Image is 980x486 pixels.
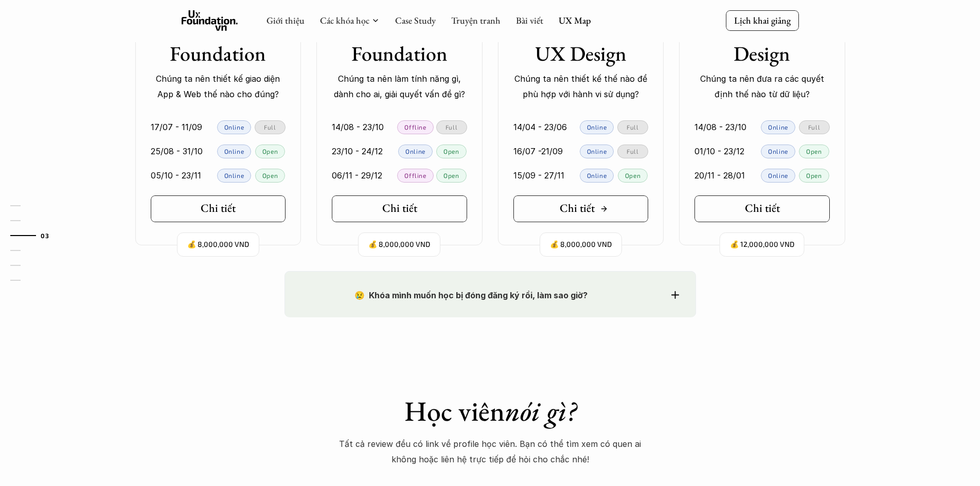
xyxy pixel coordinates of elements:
p: Full [264,123,276,131]
p: 20/11 - 28/01 [694,168,745,183]
p: Tất cả review đều có link về profile học viên. Bạn có thể tìm xem có quen ai không hoặc liên hệ t... [339,436,642,467]
p: 💰 8,000,000 VND [550,238,612,251]
p: Online [768,123,788,131]
p: Online [768,172,788,179]
p: Online [587,172,607,179]
em: nói gì? [505,393,576,429]
p: 23/10 - 24/12 [332,143,383,159]
h3: User Experience Foundation [332,16,467,66]
p: 💰 8,000,000 VND [368,238,430,251]
a: Bài viết [516,14,543,26]
h5: Chi tiết [201,202,236,215]
a: Chi tiết [513,195,649,222]
a: Lịch khai giảng [726,10,799,30]
a: Chi tiết [151,195,286,222]
p: 17/07 - 11/09 [151,119,202,135]
p: 💰 12,000,000 VND [730,238,794,251]
a: Các khóa học [320,14,369,26]
a: Chi tiết [332,195,467,222]
p: Open [443,172,459,179]
h3: Psychology in UX Design [513,16,649,66]
p: Open [806,148,822,155]
p: Open [806,172,822,179]
p: Full [627,123,638,131]
p: Online [587,123,607,131]
h3: Data-Driven Design [694,16,830,66]
p: Online [224,123,244,131]
p: 15/09 - 27/11 [513,168,564,183]
p: Full [808,123,820,131]
p: Full [446,123,457,131]
p: Online [224,172,244,179]
p: Chúng ta nên thiết kế thế nào để phù hợp với hành vi sử dụng? [513,71,649,102]
p: Open [262,148,278,155]
p: Full [627,148,638,155]
strong: 03 [41,232,49,239]
a: UX Map [559,14,591,26]
p: 25/08 - 31/10 [151,143,203,159]
p: Chúng ta nên thiết kế giao diện App & Web thế nào cho đúng? [151,71,286,102]
h3: User Interface Foundation [151,16,286,66]
p: 💰 8,000,000 VND [187,238,249,251]
h5: Chi tiết [560,202,595,215]
p: Offline [404,123,426,131]
p: 16/07 -21/09 [513,143,563,159]
strong: 😢 Khóa mình muốn học bị đóng đăng ký rồi, làm sao giờ? [354,290,587,300]
p: Online [768,148,788,155]
p: 05/10 - 23/11 [151,168,201,183]
a: Case Study [395,14,436,26]
a: Chi tiết [694,195,830,222]
p: Chúng ta nên đưa ra các quyết định thế nào từ dữ liệu? [694,71,830,102]
p: 14/08 - 23/10 [694,119,746,135]
p: Open [262,172,278,179]
p: Open [443,148,459,155]
p: Online [405,148,425,155]
h5: Chi tiết [745,202,780,215]
p: Offline [404,172,426,179]
a: 03 [10,229,59,242]
p: 01/10 - 23/12 [694,143,744,159]
p: Lịch khai giảng [734,14,791,26]
h5: Chi tiết [382,202,417,215]
h1: Học viên [339,394,642,428]
p: 14/08 - 23/10 [332,119,384,135]
p: Online [224,148,244,155]
a: Truyện tranh [451,14,501,26]
p: Online [587,148,607,155]
p: 14/04 - 23/06 [513,119,567,135]
p: Open [625,172,640,179]
a: Giới thiệu [266,14,305,26]
p: Chúng ta nên làm tính năng gì, dành cho ai, giải quyết vấn đề gì? [332,71,467,102]
p: 06/11 - 29/12 [332,168,382,183]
